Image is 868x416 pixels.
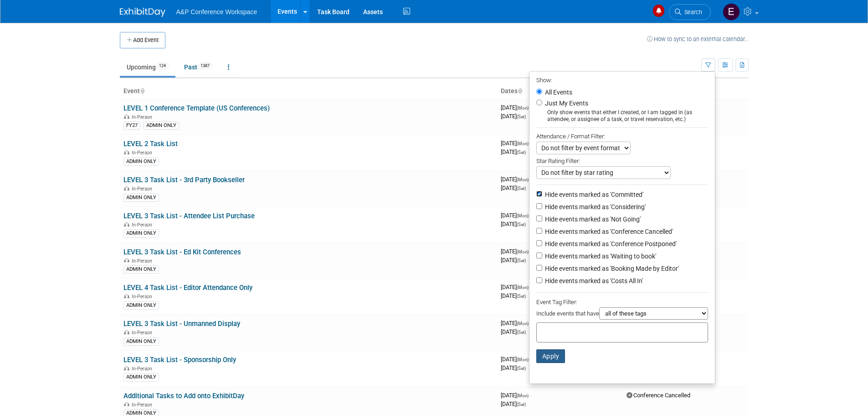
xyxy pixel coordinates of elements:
[501,328,526,335] span: [DATE]
[123,104,270,112] a: LEVEL 1 Conference Template (US Conferences)
[517,114,526,119] span: (Sat)
[501,356,531,363] span: [DATE]
[536,154,708,166] div: Star Rating Filter:
[543,215,641,224] label: Hide events marked as 'Not Going'
[132,330,155,336] span: In-Person
[123,265,159,274] div: ADMIN ONLY
[517,294,526,299] span: (Sat)
[501,184,526,191] span: [DATE]
[124,150,129,154] img: In-Person Event
[501,364,526,371] span: [DATE]
[517,213,529,218] span: (Mon)
[501,392,531,399] span: [DATE]
[497,84,623,99] th: Dates
[517,357,529,362] span: (Mon)
[723,3,740,21] img: Erin Conklin
[124,186,129,190] img: In-Person Event
[517,222,526,227] span: (Sat)
[681,9,702,16] span: Search
[517,186,526,191] span: (Sat)
[123,392,244,400] a: Additional Tasks to Add onto ExhibitDay
[518,87,522,95] a: Sort by Start Date
[517,141,529,146] span: (Mon)
[627,392,690,399] span: Conference Cancelled
[501,140,531,147] span: [DATE]
[132,186,155,192] span: In-Person
[132,258,155,264] span: In-Person
[543,264,679,273] label: Hide events marked as 'Booking Made by Editor'
[501,212,531,219] span: [DATE]
[123,373,159,381] div: ADMIN ONLY
[124,114,129,119] img: In-Person Event
[123,301,159,310] div: ADMIN ONLY
[132,366,155,372] span: In-Person
[543,89,572,95] label: All Events
[176,8,257,16] span: A&P Conference Workspace
[536,349,565,363] button: Apply
[124,366,129,370] img: In-Person Event
[132,222,155,228] span: In-Person
[120,58,175,76] a: Upcoming124
[517,249,529,254] span: (Mon)
[120,32,165,48] button: Add Event
[501,292,526,299] span: [DATE]
[543,99,588,108] label: Just My Events
[517,105,529,111] span: (Mon)
[536,74,708,85] div: Show:
[123,176,245,184] a: LEVEL 3 Task List - 3rd Party Bookseller
[501,176,531,183] span: [DATE]
[501,248,531,255] span: [DATE]
[177,58,219,76] a: Past1387
[669,4,711,20] a: Search
[123,284,252,292] a: LEVEL 4 Task List - Editor Attendance Only
[501,284,531,290] span: [DATE]
[123,194,159,202] div: ADMIN ONLY
[132,114,155,120] span: In-Person
[120,84,497,99] th: Event
[647,36,749,42] a: How to sync to an external calendar...
[517,285,529,290] span: (Mon)
[123,121,140,130] div: FY27
[120,8,165,17] img: ExhibitDay
[517,330,526,335] span: (Sat)
[536,307,708,322] div: Include events that have
[123,212,255,220] a: LEVEL 3 Task List - Attendee List Purchase
[543,276,643,285] label: Hide events marked as 'Costs All In'
[123,158,159,166] div: ADMIN ONLY
[501,400,526,407] span: [DATE]
[543,239,677,248] label: Hide events marked as 'Conference Postponed'
[198,63,212,69] span: 1387
[517,177,529,182] span: (Mon)
[156,63,169,69] span: 124
[124,330,129,334] img: In-Person Event
[123,320,240,328] a: LEVEL 3 Task List - Unmanned Display
[501,221,526,227] span: [DATE]
[501,320,531,326] span: [DATE]
[536,297,708,307] div: Event Tag Filter:
[536,109,708,123] div: Only show events that either I created, or I am tagged in (as attendee, or assignee of a task, or...
[132,294,155,300] span: In-Person
[123,248,241,256] a: LEVEL 3 Task List - Ed Kit Conferences
[501,148,526,155] span: [DATE]
[517,321,529,326] span: (Mon)
[140,87,144,95] a: Sort by Event Name
[530,392,531,399] span: -
[123,356,236,364] a: LEVEL 3 Task List - Sponsorship Only
[123,337,159,346] div: ADMIN ONLY
[517,402,526,407] span: (Sat)
[124,294,129,298] img: In-Person Event
[501,257,526,263] span: [DATE]
[132,150,155,156] span: In-Person
[124,258,129,263] img: In-Person Event
[123,229,159,237] div: ADMIN ONLY
[536,131,708,142] div: Attendance / Format Filter:
[123,140,178,148] a: LEVEL 2 Task List
[144,121,179,130] div: ADMIN ONLY
[132,402,155,408] span: In-Person
[501,104,531,111] span: [DATE]
[517,393,529,398] span: (Mon)
[543,252,656,261] label: Hide events marked as 'Waiting to book'
[543,190,643,199] label: Hide events marked as 'Committed'
[501,113,526,120] span: [DATE]
[543,202,646,211] label: Hide events marked as 'Considering'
